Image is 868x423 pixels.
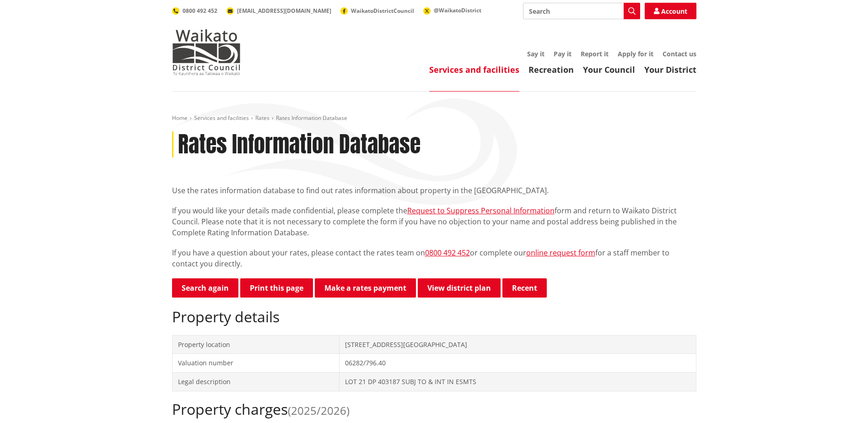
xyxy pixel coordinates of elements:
a: Make a rates payment [315,278,416,298]
span: WaikatoDistrictCouncil [351,7,414,15]
span: 0800 492 452 [183,7,217,15]
a: Request to Suppress Personal Information [407,206,555,216]
a: Apply for it [618,49,653,58]
td: Valuation number [172,354,339,373]
a: Services and facilities [194,114,249,122]
a: Report it [581,49,609,58]
span: (2025/2026) [288,403,350,418]
a: online request form [526,248,595,258]
td: LOT 21 DP 403187 SUBJ TO & INT IN ESMTS [339,372,696,391]
a: Services and facilities [429,64,519,75]
h2: Property charges [172,401,696,418]
a: Account [645,3,696,19]
img: Waikato District Council - Te Kaunihera aa Takiwaa o Waikato [172,29,241,75]
input: Search input [523,3,640,19]
a: Search again [172,278,238,298]
td: 06282/796.40 [339,354,696,373]
span: Rates Information Database [276,114,347,122]
a: 0800 492 452 [172,7,217,15]
a: Home [172,114,188,122]
button: Print this page [240,278,313,298]
p: If you would like your details made confidential, please complete the form and return to Waikato ... [172,205,696,238]
a: [EMAIL_ADDRESS][DOMAIN_NAME] [226,7,331,15]
p: If you have a question about your rates, please contact the rates team on or complete our for a s... [172,247,696,269]
td: [STREET_ADDRESS][GEOGRAPHIC_DATA] [339,335,696,354]
a: Contact us [663,49,696,58]
a: Your District [644,64,696,75]
a: View district plan [418,278,501,298]
a: Pay it [554,49,571,58]
span: @WaikatoDistrict [434,6,481,14]
a: Your Council [583,64,635,75]
h1: Rates Information Database [178,131,421,158]
td: Legal description [172,372,339,391]
a: Rates [255,114,270,122]
a: Recreation [528,64,574,75]
a: WaikatoDistrictCouncil [340,7,414,15]
button: Recent [502,278,547,298]
nav: breadcrumb [172,114,696,122]
h2: Property details [172,308,696,325]
a: Say it [527,49,545,58]
a: @WaikatoDistrict [423,6,481,14]
td: Property location [172,335,339,354]
a: 0800 492 452 [425,248,470,258]
p: Use the rates information database to find out rates information about property in the [GEOGRAPHI... [172,185,696,196]
span: [EMAIL_ADDRESS][DOMAIN_NAME] [237,7,331,15]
